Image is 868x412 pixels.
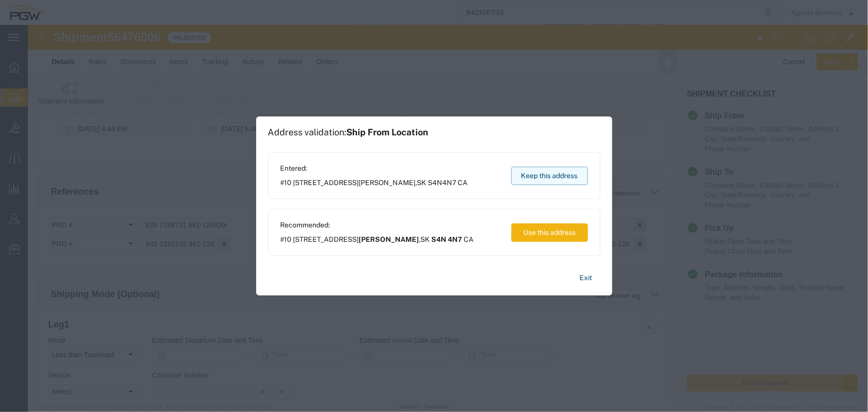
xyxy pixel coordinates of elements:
span: S4N4N7 [428,179,457,187]
span: Recommended: [281,220,474,230]
button: Keep this address [511,167,588,185]
span: S4N 4N7 [432,235,463,243]
span: SK [421,235,430,243]
h1: Address validation: [268,127,429,138]
span: [PERSON_NAME] [359,179,416,187]
span: #10 [STREET_ADDRESS] , [281,234,474,245]
span: Entered: [281,163,468,174]
span: [PERSON_NAME] [359,235,419,243]
span: #10 [STREET_ADDRESS] , [281,178,468,188]
span: CA [464,235,474,243]
button: Use this address [511,223,588,242]
span: Ship From Location [347,127,429,137]
span: SK [417,179,427,187]
button: Exit [572,269,600,287]
span: CA [458,179,468,187]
